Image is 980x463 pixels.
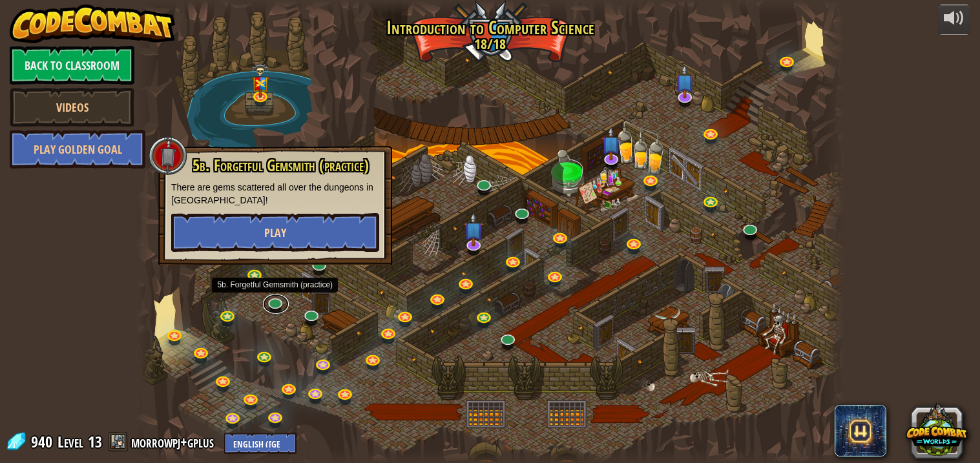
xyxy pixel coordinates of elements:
[264,225,286,241] span: Play
[938,5,970,35] button: Adjust volume
[10,5,175,43] img: CodeCombat - Learn how to code by playing a game
[171,213,379,252] button: Play
[675,65,694,98] img: level-banner-unstarted-subscriber.png
[10,88,134,127] a: Videos
[10,130,145,169] a: Play Golden Goal
[601,127,621,160] img: level-banner-unstarted-subscriber.png
[131,431,218,452] a: morrowpj+gplus
[10,46,134,85] a: Back to Classroom
[251,63,269,98] img: level-banner-multiplayer.png
[88,431,102,452] span: 13
[193,154,369,176] span: 5b. Forgetful Gemsmith (practice)
[171,181,379,207] p: There are gems scattered all over the dungeons in [GEOGRAPHIC_DATA]!
[57,431,83,453] span: Level
[464,212,483,246] img: level-banner-unstarted-subscriber.png
[31,431,56,452] span: 940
